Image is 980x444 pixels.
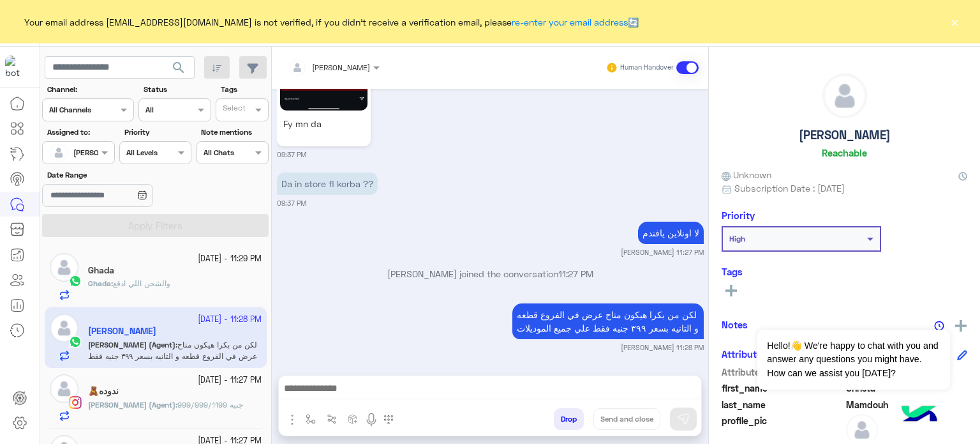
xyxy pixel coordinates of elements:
[221,84,267,95] label: Tags
[799,128,891,142] h5: [PERSON_NAME]
[722,348,767,360] h6: Attributes
[948,15,961,28] button: ×
[88,400,175,410] span: [PERSON_NAME] (Agent)
[88,279,111,288] span: Ghada
[277,172,378,195] p: 13/10/2025, 9:37 PM
[285,412,300,427] img: send attachment
[277,149,306,160] small: 09:37 PM
[277,198,306,208] small: 09:37 PM
[88,386,119,397] h5: ندوده🧸
[301,408,322,429] button: select flow
[198,253,262,265] small: [DATE] - 11:29 PM
[383,415,394,425] img: make a call
[69,396,82,409] img: Instagram
[638,222,704,244] p: 13/10/2025, 11:27 PM
[593,408,660,430] button: Send and close
[722,398,843,411] span: last_name
[722,414,843,443] span: profile_pic
[312,63,370,72] span: [PERSON_NAME]
[897,393,942,438] img: hulul-logo.png
[757,330,949,390] span: Hello!👋 We're happy to chat with you and answer any questions you might have. How can we assist y...
[621,342,704,353] small: [PERSON_NAME] 11:28 PM
[621,247,704,257] small: [PERSON_NAME] 11:27 PM
[677,413,690,425] img: send message
[512,303,704,339] p: 13/10/2025, 11:28 PM
[823,74,866,118] img: defaultAdmin.png
[171,60,186,75] span: search
[722,381,843,395] span: first_name
[177,400,243,410] span: 999/999/1199 جنيه
[306,414,316,424] img: select flow
[558,268,593,279] span: 11:27 PM
[50,374,78,403] img: defaultAdmin.png
[722,319,748,330] h6: Notes
[512,17,628,27] a: re-enter your email address
[729,234,745,243] b: High
[5,56,28,79] img: 919860931428189
[124,126,190,138] label: Priority
[113,279,170,288] span: والشحن اللي ادقع
[722,266,967,277] h6: Tags
[280,114,367,134] p: Fy mn da
[50,253,78,282] img: defaultAdmin.png
[734,181,845,195] span: Subscription Date : [DATE]
[47,126,113,138] label: Assigned to:
[955,320,967,332] img: add
[50,144,68,162] img: defaultAdmin.png
[620,63,674,73] small: Human Handover
[42,214,269,237] button: Apply Filters
[24,15,639,29] span: Your email address [EMAIL_ADDRESS][DOMAIN_NAME] is not verified, if you didn't receive a verifica...
[47,169,190,181] label: Date Range
[322,408,343,429] button: Trigger scenario
[198,374,262,387] small: [DATE] - 11:27 PM
[201,126,267,138] label: Note mentions
[221,102,246,117] div: Select
[554,408,584,430] button: Drop
[343,408,364,429] button: create order
[88,400,177,410] b: :
[822,147,867,158] h6: Reachable
[846,398,968,411] span: Mamdouh
[327,414,337,424] img: Trigger scenario
[722,168,771,181] span: Unknown
[722,210,755,221] h6: Priority
[88,279,113,288] b: :
[47,84,133,95] label: Channel:
[722,365,843,379] span: Attribute Name
[277,267,704,280] p: [PERSON_NAME] joined the conversation
[348,414,358,424] img: create order
[69,275,82,287] img: WhatsApp
[144,84,209,95] label: Status
[364,412,379,427] img: send voice note
[88,265,114,276] h5: Ghada
[163,56,195,84] button: search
